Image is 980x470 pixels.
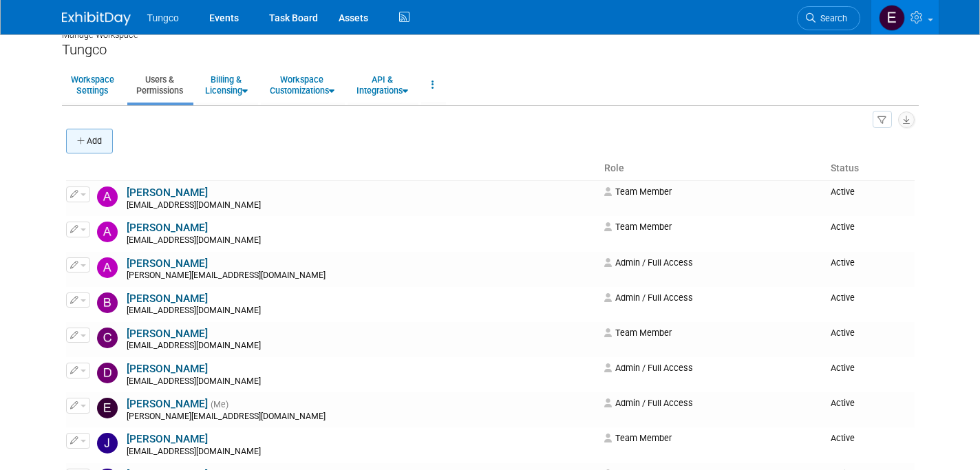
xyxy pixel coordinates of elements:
a: Users &Permissions [127,68,192,102]
a: Billing &Licensing [196,68,257,102]
a: [PERSON_NAME] [127,398,208,410]
img: ExhibitDay [62,12,131,25]
a: [PERSON_NAME] [127,363,208,375]
a: [PERSON_NAME] [127,222,208,234]
div: [PERSON_NAME][EMAIL_ADDRESS][DOMAIN_NAME] [127,412,596,423]
div: [EMAIL_ADDRESS][DOMAIN_NAME] [127,200,596,211]
span: Admin / Full Access [604,257,693,268]
img: Brice Littlepage [97,292,118,313]
a: [PERSON_NAME] [127,433,208,445]
span: Tungco [147,12,179,23]
span: Active [831,363,855,373]
span: Active [831,433,855,443]
a: API &Integrations [348,68,417,102]
th: Status [825,157,914,180]
span: Team Member [604,222,672,232]
span: Admin / Full Access [604,363,693,373]
button: Add [66,129,113,153]
div: [PERSON_NAME][EMAIL_ADDRESS][DOMAIN_NAME] [127,270,596,281]
span: Active [831,292,855,303]
a: [PERSON_NAME] [127,186,208,199]
a: WorkspaceSettings [62,68,123,102]
span: Active [831,257,855,268]
span: (Me) [211,400,228,409]
span: Search [816,13,847,23]
a: [PERSON_NAME] [127,292,208,305]
img: Chris Capps [97,328,118,348]
div: [EMAIL_ADDRESS][DOMAIN_NAME] [127,306,596,317]
span: Team Member [604,328,672,338]
div: [EMAIL_ADDRESS][DOMAIN_NAME] [127,447,596,458]
img: Debbie West [97,363,118,383]
a: Search [797,6,860,30]
span: Active [831,222,855,232]
span: Active [831,328,855,338]
span: Admin / Full Access [604,398,693,408]
img: eddie beeny [879,5,905,31]
div: [EMAIL_ADDRESS][DOMAIN_NAME] [127,376,596,387]
a: [PERSON_NAME] [127,328,208,340]
th: Role [599,157,825,180]
img: eddie beeny [97,398,118,418]
span: Team Member [604,186,672,197]
span: Active [831,186,855,197]
img: Amy Herron [97,257,118,278]
img: Adam Howell [97,186,118,207]
img: Jimmy Greaney [97,433,118,453]
div: [EMAIL_ADDRESS][DOMAIN_NAME] [127,235,596,246]
a: WorkspaceCustomizations [261,68,343,102]
span: Admin / Full Access [604,292,693,303]
div: Tungco [62,41,919,58]
span: Active [831,398,855,408]
span: Team Member [604,433,672,443]
img: Adam Rubin [97,222,118,242]
div: [EMAIL_ADDRESS][DOMAIN_NAME] [127,341,596,352]
a: [PERSON_NAME] [127,257,208,270]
